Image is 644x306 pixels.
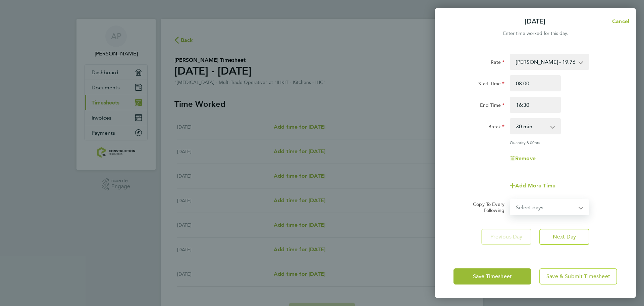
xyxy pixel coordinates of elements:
[539,229,589,245] button: Next Day
[488,124,504,132] label: Break
[510,97,561,113] input: E.g. 18:00
[610,18,629,25] span: Cancel
[515,182,555,189] span: Add More Time
[510,156,536,161] button: Remove
[525,17,545,26] p: [DATE]
[478,81,504,89] label: Start Time
[435,30,636,38] div: Enter time worked for this day.
[468,201,504,213] label: Copy To Every Following
[539,268,617,285] button: Save & Submit Timesheet
[453,268,531,285] button: Save Timesheet
[527,140,535,145] span: 8.00
[510,75,561,91] input: E.g. 08:00
[601,15,636,28] button: Cancel
[515,155,536,162] span: Remove
[510,183,555,188] button: Add More Time
[473,273,512,280] span: Save Timesheet
[553,233,576,240] span: Next Day
[491,59,504,67] label: Rate
[510,140,589,145] div: Quantity: hrs
[480,102,504,110] label: End Time
[546,273,610,280] span: Save & Submit Timesheet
